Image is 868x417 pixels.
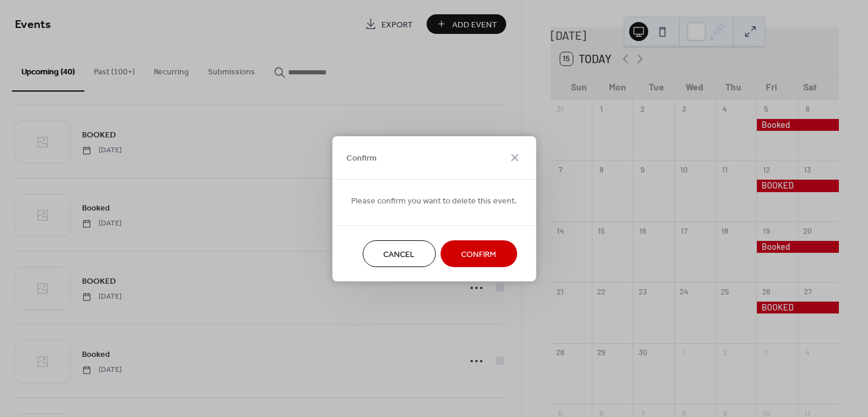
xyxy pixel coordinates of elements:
span: Confirm [461,248,496,261]
button: Confirm [440,240,517,267]
button: Cancel [362,240,435,267]
span: Cancel [383,248,415,261]
span: Please confirm you want to delete this event. [351,195,517,207]
span: Confirm [346,152,377,165]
